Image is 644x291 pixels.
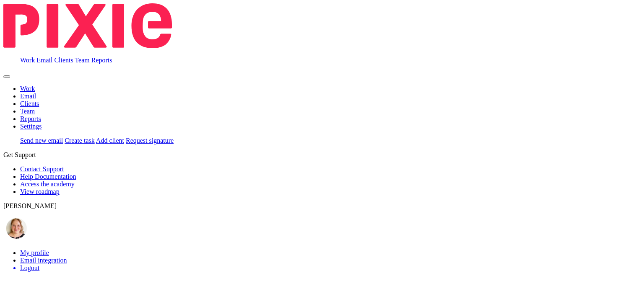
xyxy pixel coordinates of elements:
[20,264,641,272] a: Logout
[3,216,30,241] img: Screenshot%202025-09-16%20114050.png
[20,180,75,188] a: Access the academy
[3,3,172,48] img: Pixie
[20,115,41,122] a: Reports
[20,264,39,271] span: Logout
[20,108,35,115] a: Team
[126,137,174,144] a: Request signature
[20,188,60,195] a: View roadmap
[20,100,39,107] a: Clients
[20,93,36,100] a: Email
[3,202,641,210] p: [PERSON_NAME]
[20,85,35,92] a: Work
[65,137,95,144] a: Create task
[20,57,35,64] a: Work
[20,137,63,144] a: Send new email
[20,173,76,180] a: Help Documentation
[91,57,112,64] a: Reports
[54,57,73,64] a: Clients
[20,249,49,256] a: My profile
[96,137,124,144] a: Add client
[20,123,42,130] a: Settings
[36,57,52,64] a: Email
[20,257,67,264] a: Email integration
[20,165,64,173] a: Contact Support
[3,151,36,158] span: Get Support
[75,57,89,64] a: Team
